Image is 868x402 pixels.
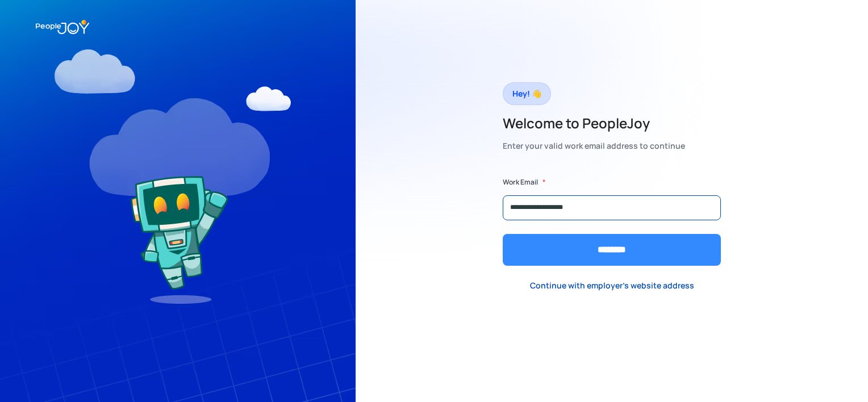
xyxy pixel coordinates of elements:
[503,114,685,132] h2: Welcome to PeopleJoy
[503,177,721,266] form: Form
[503,177,538,188] label: Work Email
[512,86,541,102] div: Hey! 👋
[521,274,703,298] a: Continue with employer's website address
[530,280,694,291] div: Continue with employer's website address
[503,138,685,154] div: Enter your valid work email address to continue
